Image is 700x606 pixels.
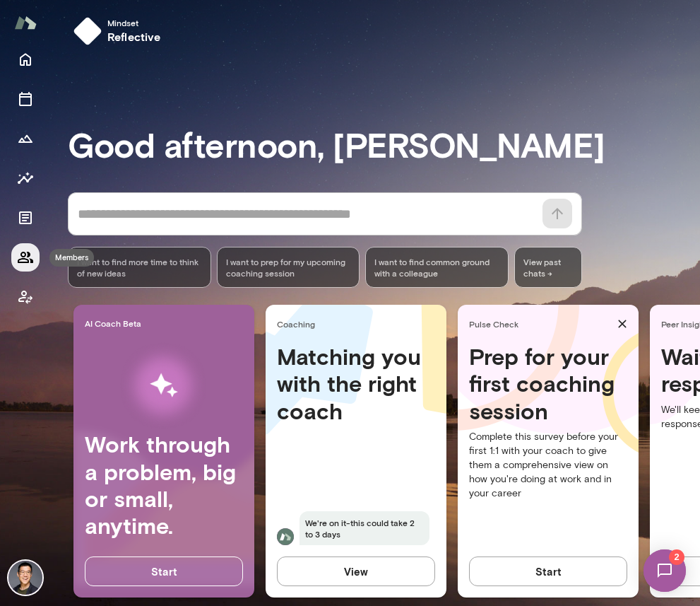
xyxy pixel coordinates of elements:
[374,256,499,279] span: I want to find common ground with a colleague
[277,557,435,586] button: View
[11,164,40,192] button: Insights
[68,11,172,51] button: Mindsetreflective
[226,256,351,279] span: I want to prep for my upcoming coaching session
[85,431,243,540] h4: Work through a problem, big or small, anytime.
[217,247,360,288] div: I want to prep for my upcoming coaching session
[469,343,627,424] h4: Prep for your first coaching session
[277,343,435,424] h4: Matching you with the right coach
[514,247,582,288] span: View past chats ->
[68,247,211,288] div: I want to find more time to think of new ideas
[107,28,161,45] h6: reflective
[107,17,161,28] span: Mindset
[73,17,102,45] img: mindset
[101,341,227,431] img: AI Workflows
[11,283,40,311] button: Coach app
[49,249,94,267] div: Members
[365,247,509,288] div: I want to find common ground with a colleague
[11,85,40,113] button: Sessions
[77,256,202,279] span: I want to find more time to think of new ideas
[8,561,42,595] img: Ryan Tang
[11,243,40,272] button: Members
[11,204,40,232] button: Documents
[85,317,249,329] span: AI Coach Beta
[469,430,627,501] p: Complete this survey before your first 1:1 with your coach to give them a comprehensive view on h...
[299,511,429,545] span: We're on it-this could take 2 to 3 days
[469,557,627,586] button: Start
[14,9,37,36] img: Mento
[85,557,243,586] button: Start
[11,45,40,74] button: Home
[11,124,40,153] button: Growth Plan
[469,318,612,330] span: Pulse Check
[277,318,441,330] span: Coaching
[68,124,700,164] h3: Good afternoon, [PERSON_NAME]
